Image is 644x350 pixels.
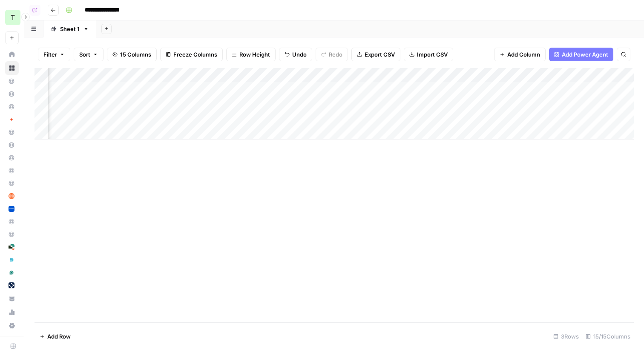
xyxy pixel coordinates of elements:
button: Filter [38,48,70,61]
a: Settings [5,319,19,333]
a: Home [5,48,19,61]
button: 15 Columns [107,48,157,61]
button: Undo [279,48,312,61]
img: 8r7vcgjp7k596450bh7nfz5jb48j [9,282,14,288]
img: 21cqirn3y8po2glfqu04segrt9y0 [9,257,14,263]
span: T [11,12,15,23]
a: Usage [5,305,19,319]
button: Add Row [34,330,76,343]
span: Undo [292,50,307,59]
div: 15/15 Columns [582,330,634,343]
span: Add Power Agent [562,50,608,59]
button: Sort [74,48,103,61]
button: Row Height [226,48,276,61]
span: Import CSV [417,50,448,59]
button: Add Column [494,48,546,61]
span: 15 Columns [120,50,151,59]
div: 3 Rows [550,330,582,343]
span: Add Column [507,50,540,59]
a: Sheet 1 [43,20,96,37]
span: Freeze Columns [173,50,217,59]
img: e96rwc90nz550hm4zzehfpz0of55 [9,193,14,199]
span: Row Height [239,50,270,59]
button: Freeze Columns [160,48,223,61]
span: Redo [329,50,342,59]
img: su6rzb6ooxtlguexw0i7h3ek2qys [9,244,14,250]
span: Filter [43,50,57,59]
a: Your Data [5,292,19,305]
span: Sort [79,50,90,59]
img: jg2db1r2bojt4rpadgkfzs6jzbyg [9,117,14,122]
span: Export CSV [365,50,395,59]
button: Import CSV [404,48,453,61]
button: Redo [316,48,348,61]
button: Export CSV [351,48,400,61]
button: Workspace: Travis Demo [5,7,19,28]
img: 1rmbdh83liigswmnvqyaq31zy2bw [9,206,14,212]
img: 6qj8gtflwv87ps1ofr2h870h2smq [9,270,14,276]
span: Add Row [47,332,71,341]
div: Sheet 1 [60,25,80,33]
a: Browse [5,61,19,75]
button: Add Power Agent [549,48,613,61]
